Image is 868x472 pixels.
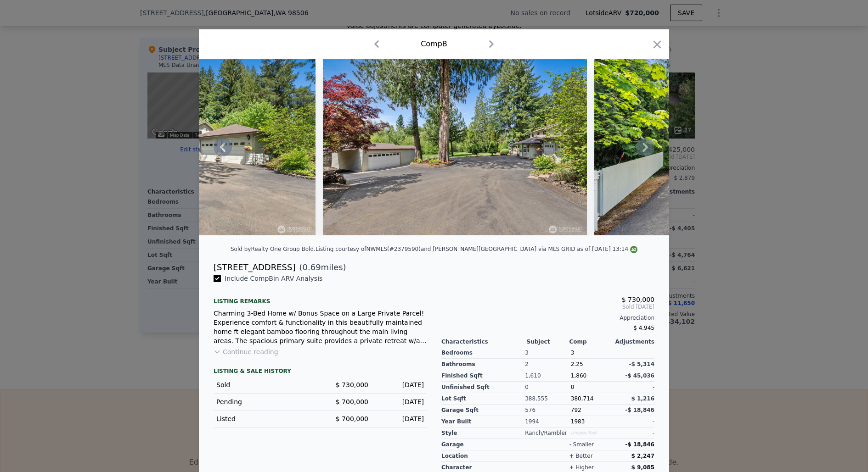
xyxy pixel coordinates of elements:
span: 792 [571,407,581,413]
div: Appreciation [441,314,654,322]
div: Year Built [441,416,525,428]
span: $ 4,945 [633,325,654,331]
span: Sold [DATE] [441,303,654,311]
div: Comp B [421,39,447,50]
div: Sold by Realty One Group Bold . [231,246,316,252]
div: Listing courtesy of NWMLS (#2379590) and [PERSON_NAME][GEOGRAPHIC_DATA] via MLS GRID as of [DATE]... [316,246,637,252]
div: Listing remarks [214,290,427,305]
div: Unspecified [571,428,613,439]
div: [STREET_ADDRESS] [214,261,295,274]
div: Style [441,428,525,439]
span: -$ 18,846 [625,407,654,413]
div: location [441,450,527,462]
div: - smaller [569,441,594,448]
span: ( miles) [295,261,346,274]
span: Include Comp B in ARV Analysis [221,275,326,282]
div: Charming 3-Bed Home w/ Bonus Space on a Large Private Parcel! Experience comfort & functionality ... [214,309,427,345]
div: 3 [525,347,571,359]
div: [DATE] [376,380,424,389]
div: 1994 [525,416,571,428]
div: Comp [569,338,612,345]
button: Continue reading [214,347,278,356]
div: Bathrooms [441,359,525,370]
div: Bedrooms [441,347,525,359]
div: + better [569,452,592,460]
span: 0.69 [303,262,321,272]
div: Listed [216,414,313,423]
span: $ 1,216 [631,395,654,402]
div: 1,610 [525,370,571,382]
span: 1,860 [571,372,586,379]
div: 388,555 [525,393,571,405]
span: $ 730,000 [622,296,654,303]
div: Pending [216,397,313,406]
div: Adjustments [612,338,654,345]
div: 1983 [571,416,613,428]
div: Garage Sqft [441,405,525,416]
div: garage [441,439,527,450]
span: 0 [571,384,575,390]
span: $ 9,085 [631,464,654,471]
div: 2 [525,359,571,370]
img: Property Img [594,59,858,235]
div: - [613,428,654,439]
div: 2.25 [571,359,613,370]
span: $ 700,000 [336,415,368,422]
span: $ 2,247 [631,453,654,459]
img: NWMLS Logo [630,246,637,253]
div: [DATE] [376,414,424,423]
div: Finished Sqft [441,370,525,382]
div: + higher [569,464,594,471]
div: [DATE] [376,397,424,406]
div: Ranch/Rambler [525,428,571,439]
div: Lot Sqft [441,393,525,405]
div: 0 [525,382,571,393]
img: Property Img [323,59,587,235]
span: $ 700,000 [336,398,368,405]
div: - [613,416,654,428]
span: $ 730,000 [336,381,368,389]
div: 576 [525,405,571,416]
span: -$ 18,846 [625,441,654,448]
span: -$ 5,314 [629,361,654,367]
div: LISTING & SALE HISTORY [214,367,427,377]
div: Unfinished Sqft [441,382,525,393]
div: Subject [527,338,569,345]
span: 380,714 [571,395,594,402]
div: - [613,382,654,393]
span: 3 [571,350,575,356]
div: - [613,347,654,359]
div: Sold [216,380,313,389]
div: Characteristics [441,338,527,345]
span: -$ 45,036 [625,372,654,379]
